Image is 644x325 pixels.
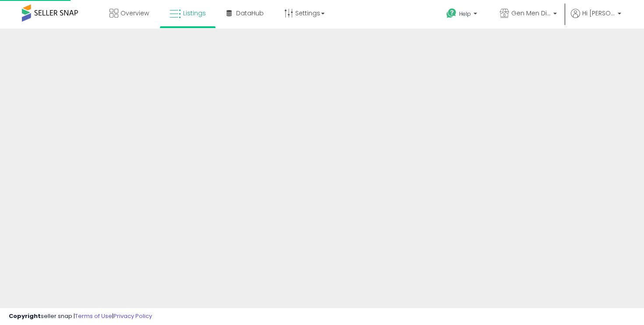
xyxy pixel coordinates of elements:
[439,1,486,29] a: Help
[582,9,615,18] span: Hi [PERSON_NAME]
[571,9,621,29] a: Hi [PERSON_NAME]
[120,9,149,18] span: Overview
[236,9,264,18] span: DataHub
[183,9,206,18] span: Listings
[113,312,152,320] a: Privacy Policy
[9,312,152,321] div: seller snap | |
[75,312,112,320] a: Terms of Use
[511,9,551,18] span: Gen Men Distributor
[446,8,457,19] i: Get Help
[459,10,471,18] span: Help
[9,312,41,320] strong: Copyright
